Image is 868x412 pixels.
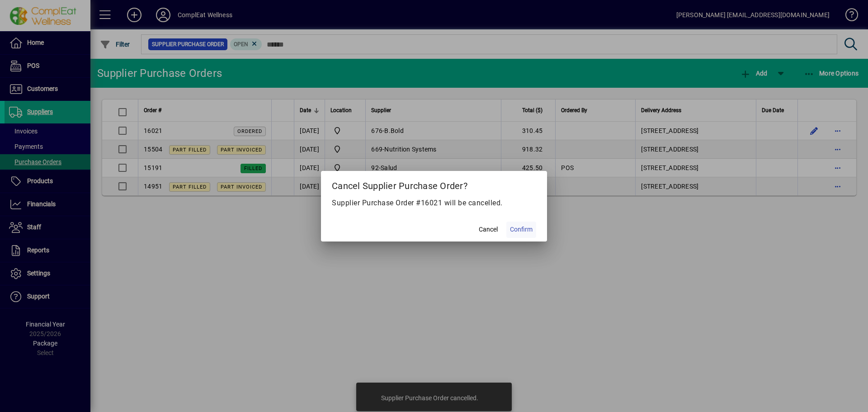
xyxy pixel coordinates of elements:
span: Confirm [510,225,533,234]
button: Cancel [474,222,503,238]
button: Confirm [506,222,536,238]
p: Supplier Purchase Order #16021 will be cancelled. [332,198,536,208]
span: Cancel [479,225,498,234]
h2: Cancel Supplier Purchase Order? [321,171,547,197]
